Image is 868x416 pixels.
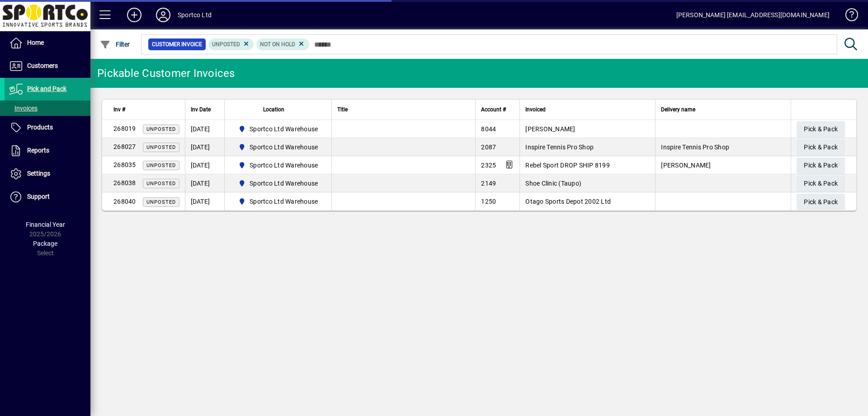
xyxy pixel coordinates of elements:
[250,179,318,188] span: Sportco Ltd Warehouse
[98,36,132,53] button: Filter
[5,163,90,185] a: Settings
[113,198,136,205] span: 268040
[525,198,611,205] span: Otago Sports Depot 2002 Ltd
[804,176,838,191] span: Pick & Pack
[27,85,66,92] span: Pick and Pack
[839,2,857,31] a: Knowledge Base
[212,41,240,48] span: Unposted
[5,186,90,208] a: Support
[250,161,318,170] span: Sportco Ltd Warehouse
[185,156,224,174] td: [DATE]
[797,194,845,210] button: Pick & Pack
[146,181,176,186] span: Unposted
[185,174,224,192] td: [DATE]
[804,140,838,155] span: Pick & Pack
[481,125,496,133] span: 8044
[260,41,295,48] span: Not On Hold
[797,139,845,156] button: Pick & Pack
[661,162,711,169] span: [PERSON_NAME]
[178,8,212,22] div: Sportco Ltd
[337,105,470,115] div: Title
[525,180,581,187] span: Shoe Clinic (Taupo)
[525,143,594,151] span: Inspire Tennis Pro Shop
[804,158,838,173] span: Pick & Pack
[797,158,845,174] button: Pick & Pack
[337,105,348,115] span: Title
[146,144,176,150] span: Unposted
[100,41,130,48] span: Filter
[113,143,136,150] span: 268027
[26,221,65,228] span: Financial Year
[661,105,785,115] div: Delivery name
[27,147,49,154] span: Reports
[27,124,53,131] span: Products
[525,105,546,115] span: Invoiced
[250,124,318,134] span: Sportco Ltd Warehouse
[481,162,496,169] span: 2325
[676,8,830,22] div: [PERSON_NAME] [EMAIL_ADDRESS][DOMAIN_NAME]
[146,163,176,168] span: Unposted
[191,105,219,115] div: Inv Date
[9,105,38,112] span: Invoices
[481,180,496,187] span: 2149
[146,199,176,205] span: Unposted
[120,7,149,23] button: Add
[525,125,575,133] span: [PERSON_NAME]
[113,105,179,115] div: Inv #
[804,195,838,210] span: Pick & Pack
[146,126,176,132] span: Unposted
[208,38,254,50] mat-chip: Customer Invoice Status: Unposted
[113,161,136,168] span: 268035
[525,105,650,115] div: Invoiced
[481,105,514,115] div: Account #
[797,176,845,192] button: Pick & Pack
[5,55,90,77] a: Customers
[250,143,318,152] span: Sportco Ltd Warehouse
[804,122,838,137] span: Pick & Pack
[230,105,326,115] div: Location
[481,198,496,205] span: 1250
[113,179,136,186] span: 268038
[152,40,202,49] span: Customer Invoice
[113,125,136,132] span: 268019
[797,121,845,138] button: Pick & Pack
[27,170,50,177] span: Settings
[481,105,506,115] span: Account #
[149,7,178,23] button: Profile
[97,66,235,81] div: Pickable Customer Invoices
[263,105,284,115] span: Location
[661,143,729,151] span: Inspire Tennis Pro Shop
[5,32,90,54] a: Home
[235,178,322,189] span: Sportco Ltd Warehouse
[235,196,322,207] span: Sportco Ltd Warehouse
[5,139,90,162] a: Reports
[525,162,610,169] span: Rebel Sport DROP SHIP 8199
[185,138,224,156] td: [DATE]
[235,160,322,171] span: Sportco Ltd Warehouse
[113,105,125,115] span: Inv #
[27,193,50,200] span: Support
[27,39,44,46] span: Home
[5,116,90,139] a: Products
[661,105,695,115] span: Delivery name
[481,143,496,151] span: 2087
[185,120,224,138] td: [DATE]
[185,192,224,210] td: [DATE]
[33,240,57,247] span: Package
[191,105,211,115] span: Inv Date
[256,38,309,50] mat-chip: Hold Status: Not On Hold
[5,100,90,116] a: Invoices
[235,124,322,134] span: Sportco Ltd Warehouse
[235,142,322,153] span: Sportco Ltd Warehouse
[250,197,318,206] span: Sportco Ltd Warehouse
[27,62,58,69] span: Customers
